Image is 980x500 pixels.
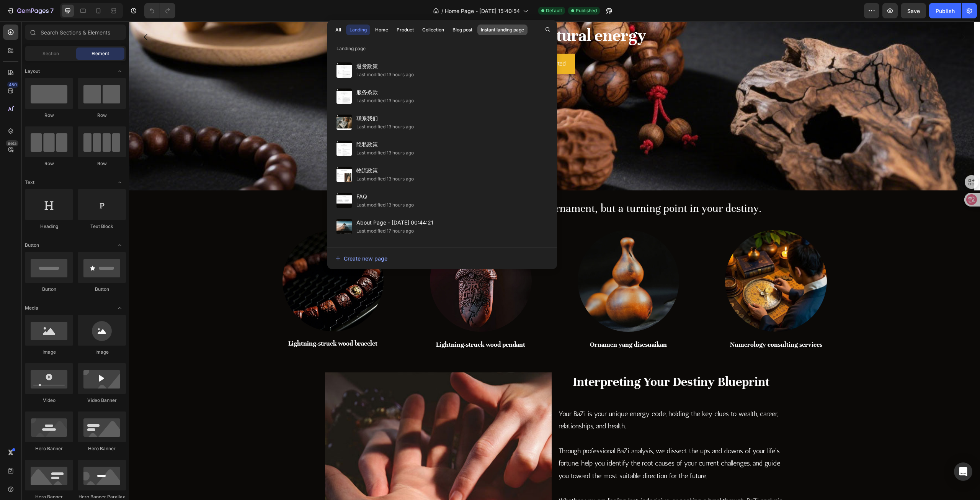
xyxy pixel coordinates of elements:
button: 7 [3,3,57,18]
div: Row [78,112,126,119]
span: 服务条款 [356,88,414,97]
div: Hero Banner [25,445,73,452]
button: Product [393,25,417,35]
span: 联系我们 [356,114,414,123]
h2: Interpreting Your Destiny Blueprint [429,351,655,370]
div: Create new page [335,254,387,262]
div: Open Intercom Messenger [954,462,972,481]
p: Through professional BaZi analysis, we dissect the ups and downs of your life's fortune, help you... [430,423,655,461]
span: 退货政策 [356,62,414,71]
div: Row [78,160,126,167]
div: Blog post [452,26,472,33]
input: Search Sections & Elements [25,25,126,40]
p: 7 [50,6,54,15]
span: Save [907,8,920,14]
button: All [332,25,345,35]
img: 3_03852cd1-f2c2-4f40-8f4e-fcf5bfc4b765.jpg [153,208,255,310]
h2: Ornamen yang disesuaikan [449,318,550,328]
span: Button [25,242,39,249]
button: Dot [423,158,428,163]
div: Text Block [78,223,126,230]
button: Home [372,25,392,35]
p: Landing page [327,45,557,52]
div: Last modified 13 hours ago [356,175,414,183]
span: Element [91,50,109,57]
button: Instant landing page [477,25,528,35]
div: Image [25,349,73,356]
div: Row [25,160,73,167]
div: Button [78,286,126,293]
h2: Lightning-struck wood bracelet [153,317,255,327]
span: Section [42,50,59,57]
span: Toggle open [114,176,126,189]
div: Hero Banner [78,445,126,452]
span: Text [25,179,34,186]
div: Button [25,286,73,293]
div: Heading [25,223,73,230]
img: 5_5c82d5f0-89cb-4b4c-9c12-d01250f460aa.jpg [301,208,403,310]
span: Toggle open [114,65,126,77]
span: 隐私政策 [356,140,414,149]
div: Undo/Redo [144,3,175,18]
span: 物流政策 [356,166,414,175]
a: Title [596,208,698,310]
div: Product [397,26,414,33]
div: Video Banner [78,397,126,404]
div: Last modified 13 hours ago [356,149,414,157]
div: Video [25,397,73,404]
button: Collection [419,25,448,35]
button: Blog post [449,25,476,35]
div: Get started [408,37,437,48]
div: Beta [6,140,18,146]
div: Last modified 13 hours ago [356,97,414,105]
p: Your BaZi is your unique energy code, holding the key clues to wealth, career, relationships, and... [430,386,655,411]
span: Home Page - [DATE] 15:40:54 [445,7,520,15]
div: All [335,26,341,33]
div: Home [375,26,388,33]
button: Landing [346,25,370,35]
button: Create new page [335,251,549,266]
div: Row [25,112,73,119]
img: 3_eab07fa4-9b34-4730-a79a-d833507a0b5d.jpg [449,208,550,310]
img: gempages_578689885427204993-5ad21f16-ef3e-4114-9494-0cabea744dca.png [596,208,698,310]
span: About Page - [DATE] 00:44:21 [356,218,433,227]
span: / [441,7,443,15]
span: Toggle open [114,239,126,251]
span: Toggle open [114,302,126,314]
button: Carousel Next Arrow [823,5,845,26]
div: Last modified 13 hours ago [356,123,414,131]
span: Published [576,7,597,14]
span: Default [546,7,562,14]
h2: Numerology consulting services [596,318,698,328]
div: Last modified 17 hours ago [356,227,414,235]
div: Image [78,349,126,356]
div: Landing [350,26,367,33]
div: Publish [936,7,955,15]
span: FAQ [356,192,414,201]
div: Last modified 13 hours ago [356,201,414,209]
span: Layout [25,68,40,75]
iframe: Design area [129,21,980,500]
div: Collection [422,26,444,33]
span: Media [25,305,38,311]
button: Publish [929,3,961,18]
div: Last modified 13 hours ago [356,71,414,79]
button: Save [901,3,926,18]
h2: Lightning-struck wood pendant [301,318,403,328]
div: 450 [7,82,18,88]
div: Instant landing page [481,26,524,33]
